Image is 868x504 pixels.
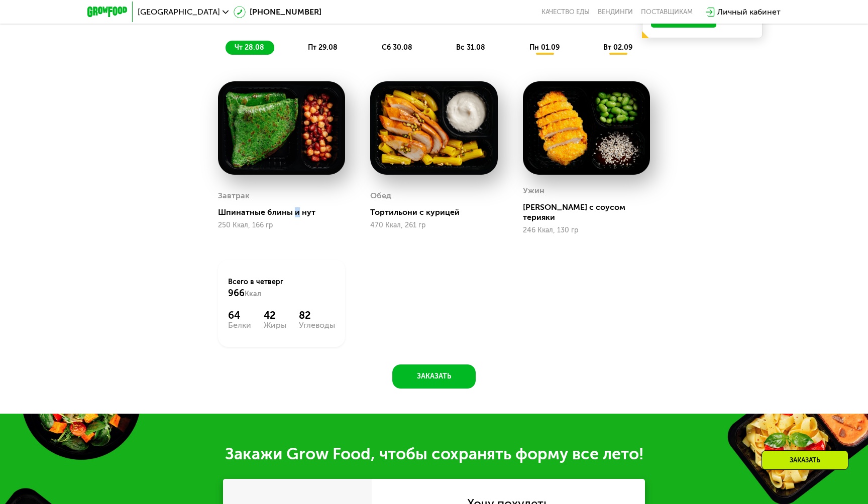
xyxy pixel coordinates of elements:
div: 64 [228,309,251,321]
a: Качество еды [541,8,590,16]
span: пн 01.09 [529,43,560,52]
span: 966 [228,288,245,299]
div: Личный кабинет [717,6,781,18]
span: сб 30.08 [382,43,412,52]
div: 42 [264,309,286,321]
span: Ккал [245,290,261,298]
span: [GEOGRAPHIC_DATA] [138,8,220,16]
div: 246 Ккал, 130 гр [523,226,650,234]
a: Вендинги [598,8,633,16]
div: Ужин [523,183,545,198]
div: [PERSON_NAME] с соусом терияки [523,202,658,222]
div: поставщикам [641,8,693,16]
span: вс 31.08 [456,43,485,52]
div: Шпинатные блины и нут [218,207,353,217]
div: Обед [370,188,391,203]
div: Тортильони с курицей [370,207,505,217]
div: Жиры [264,321,286,329]
div: 470 Ккал, 261 гр [370,221,497,229]
div: 82 [299,309,335,321]
div: Всего в четверг [228,277,335,299]
button: Заказать [392,364,476,389]
span: вт 02.09 [603,43,632,52]
div: Завтрак [218,188,250,203]
a: [PHONE_NUMBER] [234,6,321,18]
div: 250 Ккал, 166 гр [218,221,345,229]
div: Углеводы [299,321,335,329]
span: пт 29.08 [308,43,338,52]
div: Белки [228,321,251,329]
div: Заказать [762,450,848,470]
